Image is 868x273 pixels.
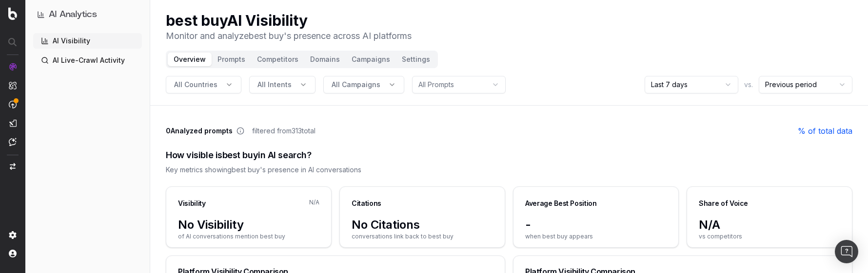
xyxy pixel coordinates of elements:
span: All Campaigns [332,80,380,90]
h1: best buy AI Visibility [166,12,412,29]
button: Domains [304,53,346,66]
span: No Citations [352,217,493,233]
img: Assist [9,138,17,146]
button: Settings [396,53,436,66]
button: Overview [168,53,212,66]
div: Key metrics showing best buy 's presence in AI conversations [166,165,852,175]
div: Visibility [178,199,206,208]
span: - [525,217,667,233]
img: Setting [9,231,17,239]
img: Intelligence [9,81,17,90]
span: 0 Analyzed prompts [166,126,233,136]
button: Campaigns [346,53,396,66]
span: filtered from 313 total [252,126,316,136]
img: Studio [9,119,17,127]
span: of AI conversations mention best buy [178,233,319,240]
a: AI Live-Crawl Activity [33,53,142,68]
div: Citations [352,199,381,208]
img: My account [9,250,17,257]
span: conversations link back to best buy [352,233,493,240]
img: Switch project [10,163,16,170]
span: vs. [744,80,753,90]
a: % of total data [798,125,852,137]
a: AI Visibility [33,33,142,49]
span: All Intents [257,80,292,90]
span: vs competitors [699,233,840,240]
button: Competitors [251,53,304,66]
div: Share of Voice [699,199,748,208]
div: How visible is best buy in AI search? [166,148,852,162]
span: when best buy appears [525,233,667,240]
button: Prompts [212,53,251,66]
div: Open Intercom Messenger [835,240,858,263]
span: N/A [309,199,319,206]
img: Botify logo [8,7,17,20]
span: All Countries [174,80,217,90]
img: Activation [9,100,17,109]
span: N/A [699,217,840,233]
div: Average Best Position [525,199,597,208]
h1: AI Analytics [49,8,97,21]
button: AI Analytics [37,8,138,21]
span: No Visibility [178,217,319,233]
img: Analytics [9,63,17,71]
p: Monitor and analyze best buy 's presence across AI platforms [166,29,412,43]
